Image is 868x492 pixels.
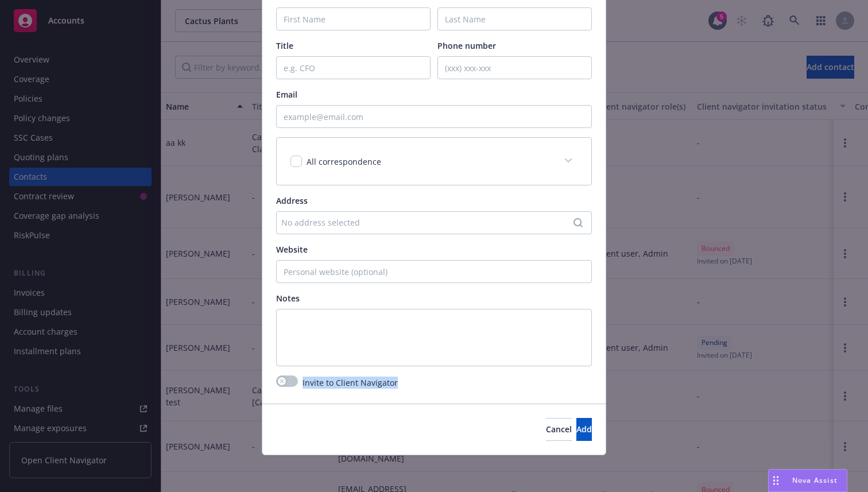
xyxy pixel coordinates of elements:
span: Email [276,89,297,100]
input: e.g. CFO [276,56,431,79]
span: Address [276,195,308,206]
span: Notes [276,293,300,304]
span: Website [276,244,308,255]
span: Nova Assist [792,475,838,485]
input: (xxx) xxx-xxx [437,56,592,79]
div: Drag to move [769,470,783,491]
div: No address selected [281,216,575,228]
input: example@email.com [276,105,592,128]
button: Nova Assist [768,469,847,492]
svg: Search [573,218,583,227]
input: Last Name [437,7,592,30]
div: All correspondence [277,138,591,185]
input: First Name [276,7,431,30]
button: Add [576,418,592,441]
button: No address selected [276,211,592,234]
span: Add [576,424,592,435]
span: Invite to Client Navigator [303,377,398,389]
input: Personal website (optional) [276,260,592,283]
span: Title [276,40,293,51]
span: Cancel [546,424,572,435]
span: Phone number [437,40,496,51]
span: All correspondence [307,156,381,167]
button: Cancel [546,418,572,441]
